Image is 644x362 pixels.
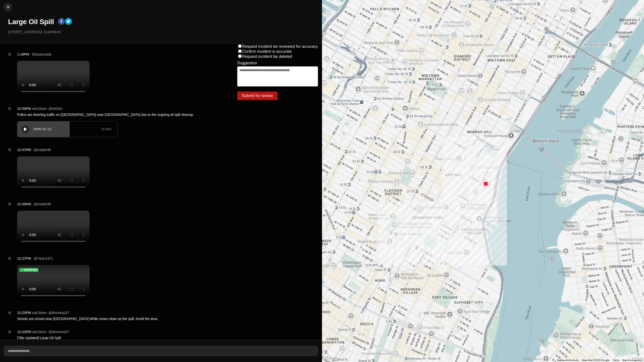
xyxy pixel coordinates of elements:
[17,335,217,340] p: [Title Updated] Large Oil Spill
[242,44,318,49] label: Request incident be reviewed for accuracy
[237,61,257,65] label: Suggestion
[17,112,217,117] p: Police are diverting traffic on [GEOGRAPHIC_DATA] near [GEOGRAPHIC_DATA] due to the ongoing oil s...
[20,268,24,272] img: check
[30,52,51,57] p: · @pastorasta
[17,256,31,261] p: 12:27PM
[8,17,54,26] h1: Large Oil Spill
[17,106,31,111] p: 12:59PM
[622,359,642,361] a: Report a map error
[32,310,69,315] p: via Citizen · @ dmmtra247
[17,52,29,57] p: 1:19PM
[8,29,318,34] p: [STREET_ADDRESS] · Superblock
[32,106,63,111] p: via Citizen · @ sh0sh1
[32,329,69,334] p: via Citizen · @ dmmtra247
[4,3,12,11] button: cancel
[17,310,31,315] p: 12:25PM
[557,358,579,362] button: Keyboard shortcuts
[612,359,619,361] a: Terms (opens in new tab)
[32,147,51,152] p: · @metter98
[237,92,277,100] button: Submit for review
[242,49,292,54] label: Confirm incident is accurate
[323,355,340,362] a: Open this area in Google Maps (opens a new window)
[242,54,292,59] label: Request incident be deleted
[17,147,31,152] p: 12:47PM
[65,18,72,26] button: twitter
[17,202,31,207] p: 12:45PM
[58,18,65,26] button: facebook
[323,355,340,362] img: Google
[6,5,11,10] img: cancel
[24,268,37,272] h5: Verified
[17,316,217,321] p: Streets are closed near [GEOGRAPHIC_DATA] While crews clean up the spill. Avoid the area.
[101,127,111,131] div: 30.455 s
[32,256,53,261] p: · @Yasin1971
[33,127,101,131] div: NYPD 10 / 13
[582,359,609,361] span: Map data ©2025 Google
[32,202,51,207] p: · @metter98
[17,329,31,334] p: 12:23PM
